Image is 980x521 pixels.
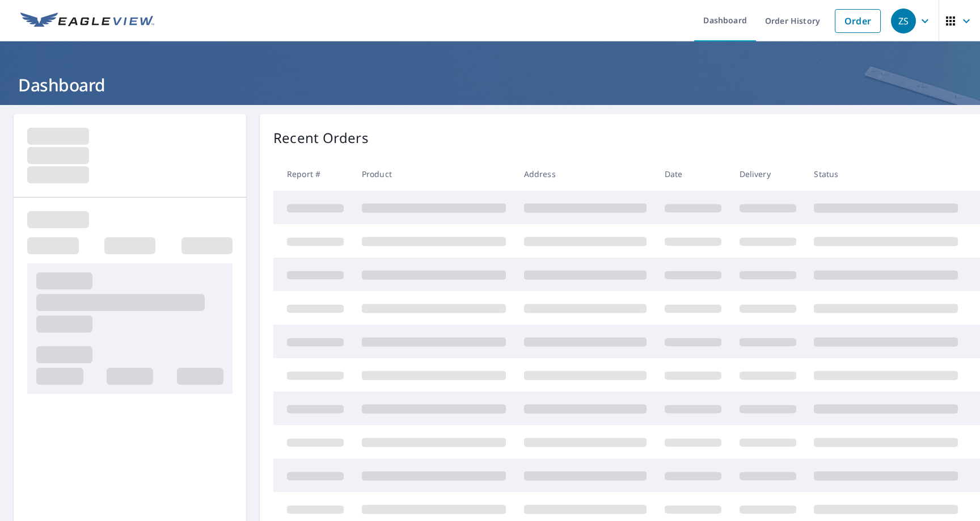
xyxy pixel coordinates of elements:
a: Order [835,9,881,33]
th: Delivery [730,157,805,191]
div: ZS [891,9,916,33]
th: Address [515,157,656,191]
img: EV Logo [20,12,154,30]
th: Report # [273,157,353,191]
th: Status [805,157,967,191]
h1: Dashboard [14,73,966,96]
th: Date [656,157,730,191]
th: Product [353,157,515,191]
p: Recent Orders [273,128,369,148]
